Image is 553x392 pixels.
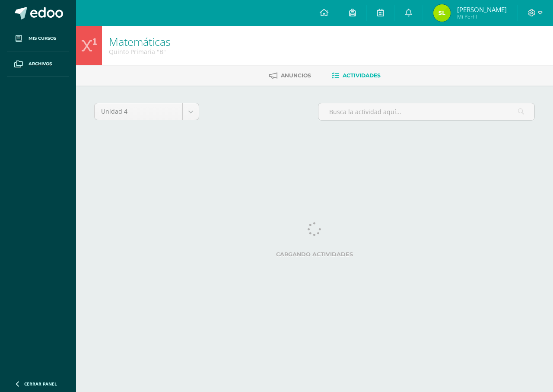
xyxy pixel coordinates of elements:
[281,72,311,79] span: Anuncios
[433,4,451,22] img: 33177dedb9c015e9fb844d0f067e2225.png
[109,35,171,48] h1: Matemáticas
[318,103,534,120] input: Busca la actividad aquí...
[101,103,176,120] span: Unidad 4
[109,34,171,49] a: Matemáticas
[457,13,507,20] span: Mi Perfil
[24,381,57,387] span: Cerrar panel
[332,69,381,83] a: Actividades
[7,26,69,51] a: Mis cursos
[457,5,507,14] span: [PERSON_NAME]
[269,69,311,83] a: Anuncios
[7,51,69,77] a: Archivos
[29,35,56,42] span: Mis cursos
[343,72,381,79] span: Actividades
[109,48,171,56] div: Quinto Primaria 'B'
[94,251,535,258] label: Cargando actividades
[95,103,199,120] a: Unidad 4
[29,61,52,67] span: Archivos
